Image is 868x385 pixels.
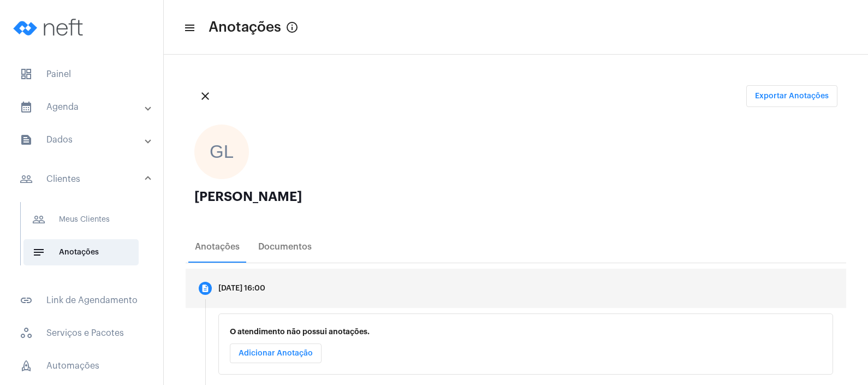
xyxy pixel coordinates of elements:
span: Painel [11,61,152,87]
div: [PERSON_NAME] [194,190,837,203]
mat-icon: sidenav icon [32,246,45,259]
mat-icon: close [199,90,212,103]
div: GL [194,125,249,179]
span: sidenav icon [20,359,33,372]
mat-panel-title: Dados [20,133,146,146]
span: sidenav icon [20,68,33,81]
mat-icon: info_outlined [286,21,299,34]
mat-icon: sidenav icon [20,133,33,146]
span: Link de Agendamento [11,287,152,313]
mat-icon: description [201,284,210,293]
span: Anotações [23,239,139,265]
span: Adicionar Anotação [239,350,313,357]
div: [DATE] 16:00 [218,285,265,293]
mat-icon: sidenav icon [32,213,45,226]
div: Documentos [258,242,312,252]
span: Exportar Anotações [755,92,829,100]
mat-expansion-panel-header: sidenav iconAgenda [7,94,163,120]
span: Anotações [209,19,281,36]
button: Adicionar Anotação [230,343,322,363]
img: logo-neft-novo-2.png [9,5,91,49]
mat-panel-title: Agenda [20,100,146,114]
mat-expansion-panel-header: sidenav iconDados [7,127,163,153]
span: Automações [11,353,152,379]
span: Serviços e Pacotes [11,320,152,346]
span: Meus Clientes [23,206,139,233]
mat-expansion-panel-header: sidenav iconClientes [7,162,163,197]
div: sidenav iconClientes [7,197,163,281]
div: Anotações [195,242,240,252]
span: sidenav icon [20,327,33,340]
mat-icon: sidenav icon [183,21,194,34]
button: Exportar Anotações [746,85,837,107]
p: O atendimento não possui anotações. [230,328,822,336]
mat-panel-title: Clientes [20,173,146,186]
mat-icon: sidenav icon [20,173,33,186]
mat-icon: sidenav icon [20,294,33,307]
mat-icon: sidenav icon [20,100,33,114]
